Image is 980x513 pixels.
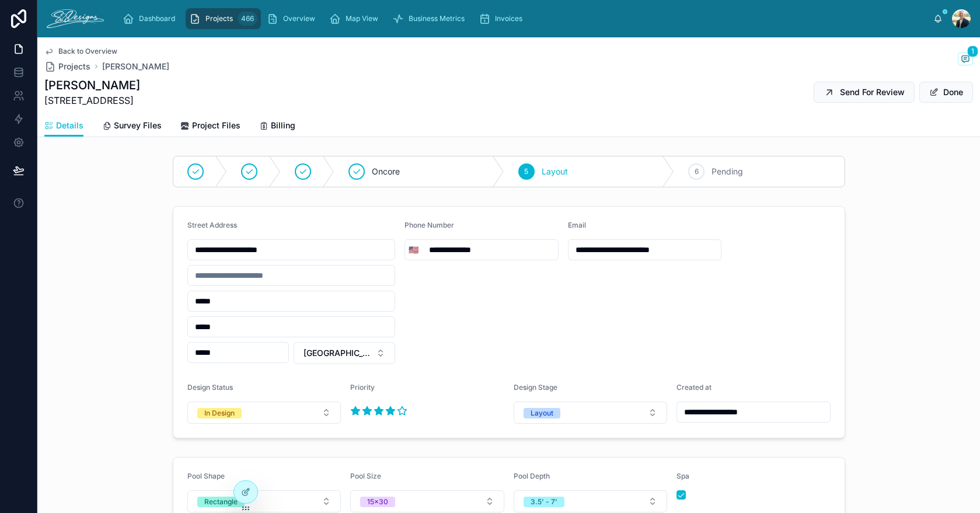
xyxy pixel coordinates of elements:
[958,53,973,67] button: 1
[814,82,915,103] button: Send For Review
[102,61,169,72] a: [PERSON_NAME]
[568,221,586,229] span: Email
[531,408,553,418] div: Layout
[475,8,531,29] a: Invoices
[187,472,225,480] span: Pool Shape
[44,115,83,137] a: Details
[180,115,240,138] a: Project Files
[919,82,973,103] button: Done
[514,472,550,480] span: Pool Depth
[372,166,400,177] span: Oncore
[56,120,83,131] span: Details
[187,221,237,229] span: Street Address
[204,497,238,507] div: Rectangle
[187,490,341,512] button: Select Button
[350,383,375,392] span: Priority
[531,497,557,507] div: 3.5' - 7'
[409,14,465,23] span: Business Metrics
[44,47,117,56] a: Back to Overview
[350,490,504,512] button: Select Button
[495,14,522,23] span: Invoices
[187,383,233,392] span: Design Status
[192,120,240,131] span: Project Files
[840,86,905,98] span: Send For Review
[44,93,140,107] span: [STREET_ADDRESS]
[367,497,388,507] div: 15x30
[58,47,117,56] span: Back to Overview
[139,14,175,23] span: Dashboard
[204,408,235,418] div: In Design
[514,402,668,424] button: Select Button
[405,239,422,260] button: Select Button
[44,61,90,72] a: Projects
[346,14,378,23] span: Map View
[514,383,557,392] span: Design Stage
[271,120,295,131] span: Billing
[676,383,712,392] span: Created at
[712,166,743,177] span: Pending
[119,8,183,29] a: Dashboard
[294,342,395,364] button: Select Button
[967,46,978,57] span: 1
[304,347,371,359] span: [GEOGRAPHIC_DATA]
[102,115,162,138] a: Survey Files
[113,6,933,32] div: scrollable content
[44,77,140,93] h1: [PERSON_NAME]
[259,115,295,138] a: Billing
[326,8,386,29] a: Map View
[283,14,315,23] span: Overview
[205,14,233,23] span: Projects
[542,166,568,177] span: Layout
[389,8,473,29] a: Business Metrics
[187,402,341,424] button: Select Button
[404,221,454,229] span: Phone Number
[350,472,381,480] span: Pool Size
[676,472,689,480] span: Spa
[58,61,90,72] span: Projects
[514,490,668,512] button: Select Button
[47,9,104,28] img: App logo
[186,8,261,29] a: Projects466
[263,8,323,29] a: Overview
[409,244,418,256] span: 🇺🇸
[695,167,699,176] span: 6
[238,12,257,26] div: 466
[524,167,528,176] span: 5
[114,120,162,131] span: Survey Files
